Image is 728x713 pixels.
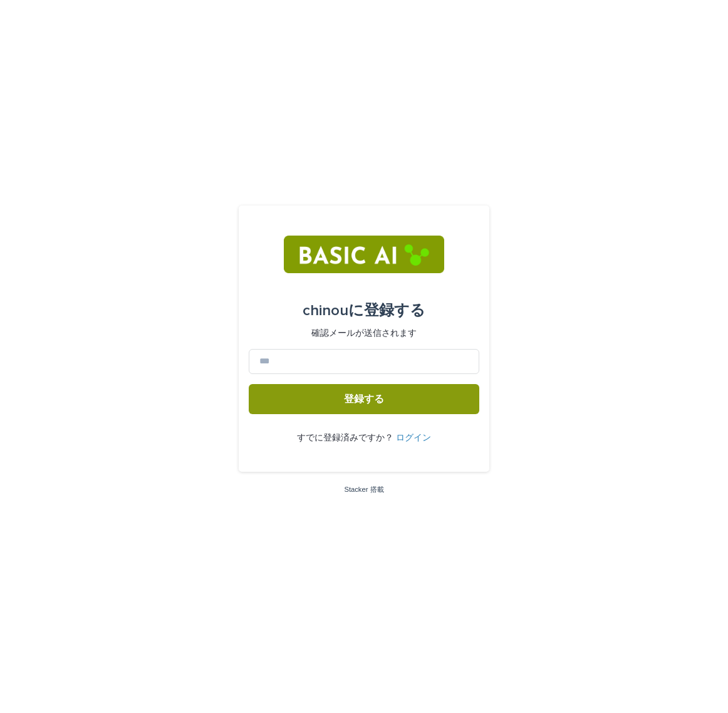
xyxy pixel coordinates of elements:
[311,329,417,338] font: 確認メールが送信されます
[348,303,425,318] font: に登録する
[249,384,479,414] button: 登録する
[297,434,393,442] font: すでに登録済みですか？
[344,394,384,404] font: 登録する
[396,434,431,442] a: ログイン
[303,303,348,318] font: chinou
[284,236,444,273] img: RtIB8pj2QQiOZo6waziI
[344,486,383,493] a: Stacker 搭載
